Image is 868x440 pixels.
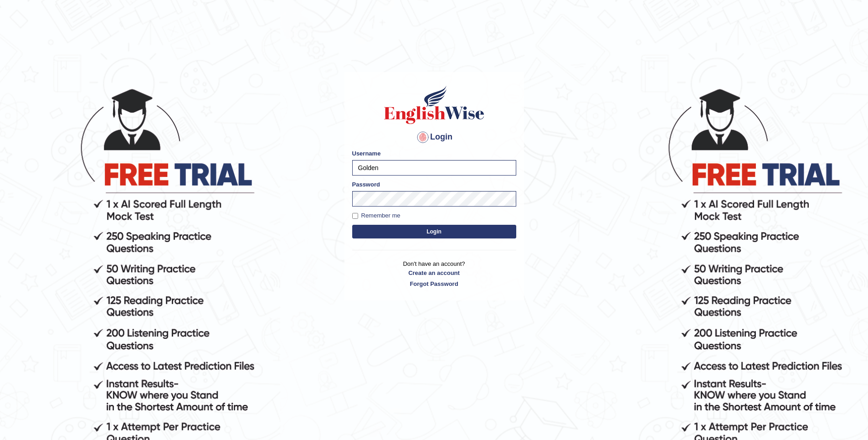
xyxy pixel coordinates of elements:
[352,259,516,288] p: Don't have an account?
[352,130,516,145] h4: Login
[382,84,486,125] img: Logo of English Wise sign in for intelligent practice with AI
[352,225,516,238] button: Login
[352,269,516,277] a: Create an account
[352,149,381,158] label: Username
[352,180,380,189] label: Password
[352,213,358,219] input: Remember me
[352,280,516,288] a: Forgot Password
[352,211,401,220] label: Remember me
